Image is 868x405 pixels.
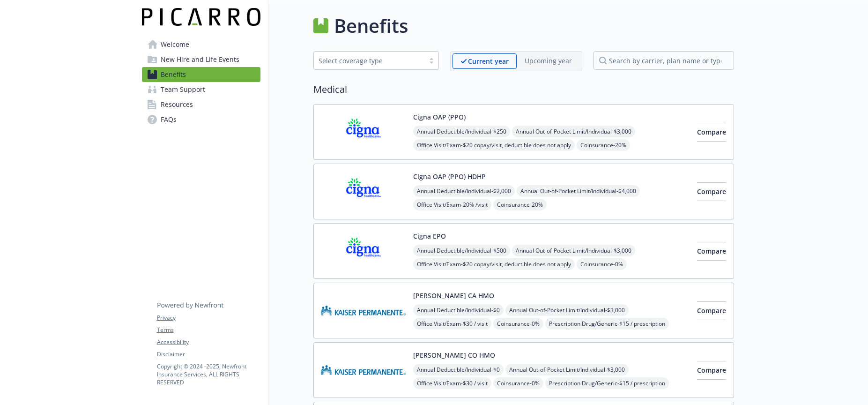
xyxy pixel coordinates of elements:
a: Team Support [142,82,260,97]
button: [PERSON_NAME] CA HMO [413,291,494,300]
a: Resources [142,97,260,112]
h2: Medical [313,82,734,97]
img: Kaiser Permanente of Colorado carrier logo [321,350,406,390]
a: FAQs [142,112,260,127]
button: Cigna OAP (PPO) [413,112,466,122]
span: Benefits [161,67,186,82]
span: Compare [697,306,726,315]
a: Disclaimer [157,350,260,359]
span: Office Visit/Exam - $30 / visit [413,377,491,389]
a: Benefits [142,67,260,82]
span: Team Support [161,82,205,97]
img: CIGNA carrier logo [321,231,406,271]
span: Annual Out-of-Pocket Limit/Individual - $3,000 [505,304,629,316]
span: Coinsurance - 0% [577,258,627,270]
span: Annual Deductible/Individual - $2,000 [413,185,515,197]
img: CIGNA carrier logo [321,172,406,211]
span: Annual Out-of-Pocket Limit/Individual - $3,000 [512,245,635,256]
span: Annual Deductible/Individual - $0 [413,304,504,316]
span: Compare [697,127,726,136]
input: search by carrier, plan name or type [594,51,734,70]
span: Welcome [161,37,189,52]
span: Upcoming year [517,53,580,69]
span: Compare [697,187,726,196]
a: Accessibility [157,338,260,346]
span: Coinsurance - 20% [493,199,547,210]
h1: Benefits [334,12,408,40]
span: Annual Out-of-Pocket Limit/Individual - $3,000 [512,126,635,137]
p: Copyright © 2024 - 2025 , Newfront Insurance Services, ALL RIGHTS RESERVED [157,362,260,386]
span: FAQs [161,112,177,127]
span: Office Visit/Exam - $20 copay/visit, deductible does not apply [413,258,575,270]
span: Coinsurance - 0% [493,377,543,389]
button: Cigna EPO [413,231,446,241]
span: Coinsurance - 20% [577,139,630,151]
a: Welcome [142,37,260,52]
span: Office Visit/Exam - $20 copay/visit, deductible does not apply [413,139,575,151]
span: Annual Out-of-Pocket Limit/Individual - $4,000 [517,185,640,197]
span: Prescription Drug/Generic - $15 / prescription [545,318,669,330]
span: Compare [697,247,726,255]
button: Compare [697,361,726,380]
p: Current year [468,56,509,66]
button: Cigna OAP (PPO) HDHP [413,172,486,181]
span: Coinsurance - 0% [493,318,543,330]
span: Office Visit/Exam - $30 / visit [413,318,491,330]
span: Office Visit/Exam - 20% /visit [413,199,491,210]
button: [PERSON_NAME] CO HMO [413,350,495,360]
div: Select coverage type [319,56,420,66]
button: Compare [697,301,726,320]
img: Kaiser Permanente Insurance Company carrier logo [321,291,406,330]
span: Annual Deductible/Individual - $500 [413,245,510,256]
span: Annual Out-of-Pocket Limit/Individual - $3,000 [505,364,629,375]
img: CIGNA carrier logo [321,112,406,152]
span: Prescription Drug/Generic - $15 / prescription [545,377,669,389]
span: Annual Deductible/Individual - $0 [413,364,504,375]
button: Compare [697,182,726,201]
span: Compare [697,366,726,375]
a: New Hire and Life Events [142,52,260,67]
span: New Hire and Life Events [161,52,239,67]
a: Privacy [157,314,260,322]
button: Compare [697,242,726,261]
span: Annual Deductible/Individual - $250 [413,126,510,137]
button: Compare [697,123,726,142]
a: Terms [157,326,260,334]
span: Resources [161,97,193,112]
p: Upcoming year [525,56,572,66]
